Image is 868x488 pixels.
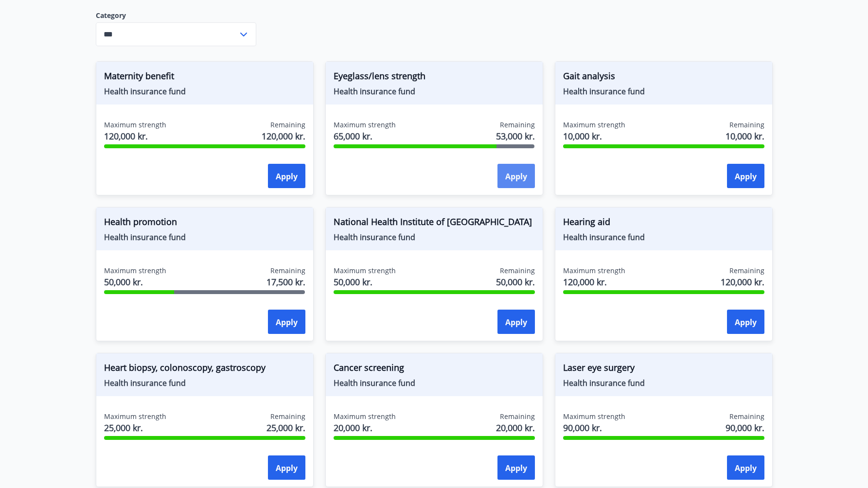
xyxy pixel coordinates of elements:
font: Apply [276,171,298,182]
font: Remaining [500,266,535,275]
font: Health insurance fund [334,378,415,388]
font: Maximum strength [334,120,396,129]
button: Apply [268,455,305,480]
font: Hearing aid [563,216,610,227]
font: Health insurance fund [563,86,645,97]
font: 120,000 kr. [721,276,764,288]
font: Remaining [729,266,764,275]
font: 20,000 kr. [496,422,535,434]
font: Apply [276,317,298,328]
font: 20,000 kr. [334,422,372,434]
font: Maximum strength [563,412,625,421]
font: Health insurance fund [334,86,415,97]
font: Remaining [500,412,535,421]
font: 90,000 kr. [563,422,602,434]
font: 25,000 kr. [104,422,143,434]
font: Health insurance fund [104,232,186,243]
font: Remaining [270,120,305,129]
font: 120,000 kr. [563,276,607,288]
font: Heart biopsy, colonoscopy, gastroscopy [104,362,266,373]
font: National Health Institute of [GEOGRAPHIC_DATA] [334,216,532,227]
font: Maximum strength [334,412,396,421]
font: Health insurance fund [563,232,645,243]
font: 120,000 kr. [104,130,148,142]
font: Maximum strength [563,266,625,275]
button: Apply [497,455,535,480]
font: Remaining [729,120,764,129]
button: Apply [727,164,764,188]
font: 10,000 kr. [563,130,602,142]
font: Maximum strength [563,120,625,129]
font: Apply [735,463,757,473]
font: Apply [735,171,757,182]
font: Gait analysis [563,70,615,82]
font: 50,000 kr. [104,276,143,288]
font: 50,000 kr. [334,276,372,288]
font: Apply [735,317,757,328]
font: 65,000 kr. [334,130,372,142]
font: 53,000 kr. [496,130,535,142]
font: Eyeglass/lens strength [334,70,425,82]
font: Apply [505,171,527,182]
font: Maximum strength [334,266,396,275]
font: Maximum strength [104,120,166,129]
font: 17,500 kr. [266,276,305,288]
font: 120,000 kr. [262,130,305,142]
font: Apply [505,463,527,473]
button: Apply [268,310,305,334]
font: Maximum strength [104,266,166,275]
font: Maximum strength [104,412,166,421]
font: Maternity benefit [104,70,174,82]
button: Apply [268,164,305,188]
button: Apply [497,164,535,188]
font: Remaining [270,412,305,421]
font: Apply [505,317,527,328]
font: 25,000 kr. [266,422,305,434]
font: 10,000 kr. [726,130,764,142]
font: Category [96,11,126,20]
font: Health insurance fund [563,378,645,388]
font: 50,000 kr. [496,276,535,288]
font: Remaining [500,120,535,129]
font: Health insurance fund [104,378,186,388]
font: Health insurance fund [104,86,186,97]
font: Laser eye surgery [563,362,635,373]
font: Remaining [270,266,305,275]
font: Health promotion [104,216,177,227]
button: Apply [497,310,535,334]
font: Health insurance fund [334,232,415,243]
font: Remaining [729,412,764,421]
button: Apply [727,455,764,480]
font: Cancer screening [334,362,404,373]
font: Apply [276,463,298,473]
font: 90,000 kr. [726,422,764,434]
button: Apply [727,310,764,334]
